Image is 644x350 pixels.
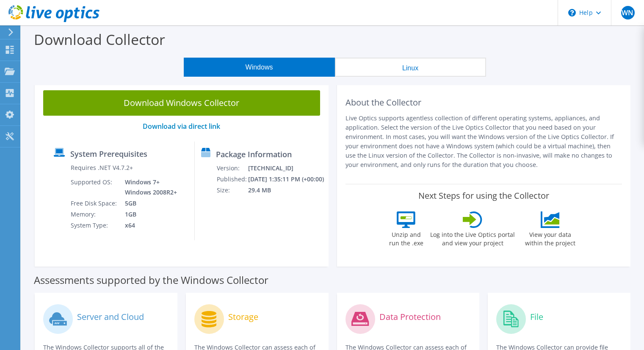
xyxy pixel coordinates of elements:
label: Download Collector [34,30,165,49]
td: Free Disk Space: [70,198,119,209]
p: Live Optics supports agentless collection of different operating systems, appliances, and applica... [345,114,622,169]
td: x64 [119,220,179,231]
td: Supported OS: [70,177,119,198]
span: WN [621,6,635,19]
label: Server and Cloud [77,313,144,321]
td: Size: [216,185,247,196]
label: System Prerequisites [70,150,147,158]
td: 29.4 MB [248,185,325,196]
svg: \n [568,9,576,17]
td: Windows 7+ Windows 2008R2+ [119,177,179,198]
label: Storage [228,313,258,321]
label: Log into the Live Optics portal and view your project [430,228,515,247]
td: Published: [216,174,247,185]
button: Windows [184,58,335,77]
label: Requires .NET V4.7.2+ [71,164,133,172]
label: File [530,313,543,321]
h2: About the Collector [345,97,622,108]
a: Download Windows Collector [43,90,320,116]
label: Data Protection [379,313,441,321]
td: [TECHNICAL_ID] [248,163,325,174]
label: Package Information [216,150,292,158]
button: Linux [335,58,486,77]
a: Download via direct link [143,122,220,131]
td: System Type: [70,220,119,231]
label: Next Steps for using the Collector [418,191,549,201]
td: Memory: [70,209,119,220]
td: Version: [216,163,247,174]
label: View your data within the project [520,228,580,247]
td: 1GB [119,209,179,220]
td: [DATE] 1:35:11 PM (+00:00) [248,174,325,185]
label: Unzip and run the .exe [387,228,426,247]
label: Assessments supported by the Windows Collector [34,276,268,284]
td: 5GB [119,198,179,209]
